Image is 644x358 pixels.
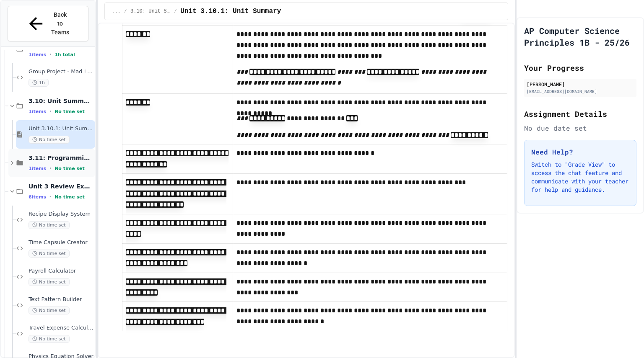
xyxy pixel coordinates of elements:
span: 1 items [29,109,46,114]
span: Unit 3.10.1: Unit Summary [180,6,281,16]
span: Payroll Calculator [29,268,93,275]
div: [EMAIL_ADDRESS][DOMAIN_NAME] [527,88,634,95]
span: 3.10: Unit Summary [29,97,93,105]
button: Back to Teams [8,6,88,41]
span: 6 items [29,194,46,200]
span: • [49,51,51,58]
span: Back to Teams [51,10,70,37]
span: No time set [29,250,70,258]
span: No time set [55,166,85,171]
span: Unit 3.10.1: Unit Summary [29,125,93,132]
span: No time set [55,194,85,200]
span: Travel Expense Calculator [29,325,93,332]
span: • [49,108,51,115]
div: No due date set [524,123,636,133]
span: / [174,8,177,15]
p: Switch to "Grade View" to access the chat feature and communicate with your teacher for help and ... [531,160,629,194]
span: 1h [29,79,49,87]
h2: Your Progress [524,62,636,74]
span: 3.11: Programming with Python Exam [29,154,93,162]
h3: Need Help? [531,147,629,157]
span: Time Capsule Creator [29,239,93,246]
span: Recipe Display System [29,211,93,218]
h2: Assignment Details [524,108,636,120]
span: No time set [55,109,85,114]
span: No time set [29,306,70,314]
span: No time set [29,136,70,144]
span: Unit 3 Review Exercises [29,183,93,190]
span: No time set [29,221,70,229]
span: 1 items [29,52,46,57]
span: • [49,193,51,200]
span: 3.10: Unit Summary [130,8,171,15]
span: Text Pattern Builder [29,296,93,303]
span: • [49,165,51,172]
span: 1 items [29,166,46,171]
span: 1h total [55,52,75,57]
span: / [124,8,127,15]
span: No time set [29,278,70,286]
span: ... [112,8,121,15]
h1: AP Computer Science Principles 1B - 25/26 [524,25,636,48]
div: [PERSON_NAME] [527,80,634,88]
span: No time set [29,335,70,343]
span: Group Project - Mad Libs [29,68,93,75]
